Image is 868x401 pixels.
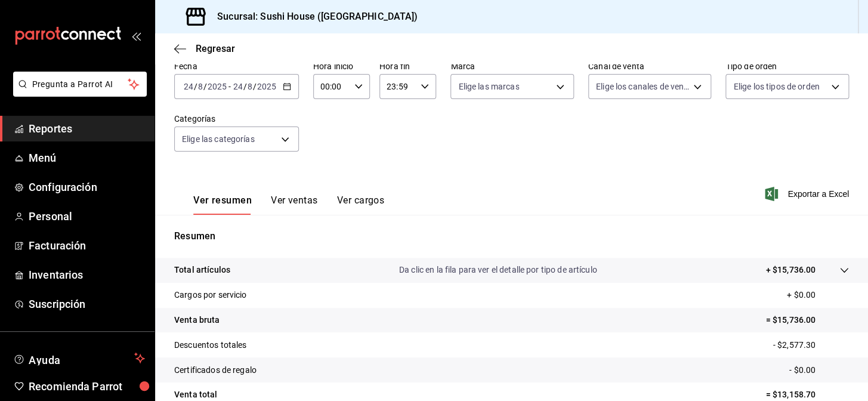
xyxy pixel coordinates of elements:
[174,264,230,276] p: Total artículos
[337,195,385,215] button: Ver cargos
[450,62,574,70] label: Marca
[174,364,257,377] p: Certificados de regalo
[253,82,257,91] span: /
[458,81,519,92] span: Elige las marcas
[29,378,145,394] span: Recomienda Parrot
[789,364,849,377] p: - $0.00
[174,43,235,54] button: Regresar
[232,82,243,91] input: --
[174,115,299,123] label: Categorías
[174,388,217,401] p: Venta total
[182,133,255,145] span: Elige las categorías
[208,10,418,24] h3: Sucursal: Sushi House ([GEOGRAPHIC_DATA])
[765,388,849,401] p: = $13,158.70
[207,82,227,91] input: ----
[131,31,141,41] button: open_drawer_menu
[193,195,384,215] div: navigation tabs
[596,81,690,92] span: Elige los canales de venta
[174,314,220,326] p: Venta bruta
[271,195,318,215] button: Ver ventas
[765,264,816,276] p: + $15,736.00
[379,62,436,70] label: Hora fin
[8,87,147,99] a: Pregunta a Parrot AI
[765,314,849,326] p: = $15,736.00
[243,82,246,91] span: /
[29,121,145,137] span: Reportes
[767,187,849,201] button: Exportar a Excel
[29,296,145,312] span: Suscripción
[197,82,203,91] input: --
[29,208,145,224] span: Personal
[29,150,145,166] span: Menú
[183,82,194,91] input: --
[733,81,819,92] span: Elige los tipos de orden
[399,264,597,276] p: Da clic en la fila para ver el detalle por tipo de artículo
[247,82,253,91] input: --
[174,62,299,70] label: Fecha
[773,339,849,351] p: - $2,577.30
[29,237,145,254] span: Facturación
[203,82,207,91] span: /
[29,267,145,283] span: Inventarios
[194,82,197,91] span: /
[588,62,712,70] label: Canal de venta
[787,289,849,301] p: + $0.00
[193,195,252,215] button: Ver resumen
[257,82,277,91] input: ----
[174,339,246,351] p: Descuentos totales
[228,82,231,91] span: -
[32,78,128,91] span: Pregunta a Parrot AI
[29,179,145,195] span: Configuración
[29,351,129,365] span: Ayuda
[174,289,247,301] p: Cargos por servicio
[196,43,235,54] span: Regresar
[725,62,849,70] label: Tipo de orden
[174,229,849,243] p: Resumen
[13,72,147,97] button: Pregunta a Parrot AI
[313,62,370,70] label: Hora inicio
